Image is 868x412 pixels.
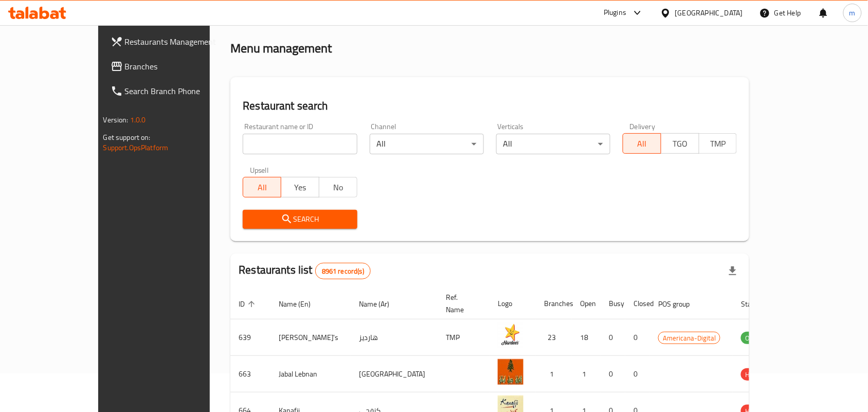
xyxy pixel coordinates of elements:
[720,259,745,283] div: Export file
[243,134,357,154] input: Search for restaurant name or ID..
[279,298,324,310] span: Name (En)
[125,60,235,73] span: Branches
[103,113,129,127] span: Version:
[130,113,146,127] span: 1.0.0
[250,167,269,174] label: Upsell
[627,136,657,151] span: All
[741,332,766,344] div: OPEN
[572,356,601,392] td: 1
[490,288,536,319] th: Logo
[125,35,235,48] span: Restaurants Management
[659,332,720,344] span: Americana-Digital
[498,359,523,385] img: Jabal Lebnan
[446,291,477,316] span: Ref. Name
[323,180,353,195] span: No
[102,29,243,54] a: Restaurants Management
[665,136,695,151] span: TGO
[498,323,523,348] img: Hardee's
[658,298,703,310] span: POS group
[319,177,357,198] button: No
[102,54,243,79] a: Branches
[230,356,270,392] td: 663
[496,134,610,154] div: All
[230,40,332,57] h2: Menu management
[623,133,661,154] button: All
[103,141,169,154] a: Support.OpsPlatform
[536,319,572,356] td: 23
[270,356,351,392] td: Jabal Lebnan
[438,319,490,356] td: TMP
[661,133,699,154] button: TGO
[270,319,351,356] td: [PERSON_NAME]'s
[351,356,438,392] td: [GEOGRAPHIC_DATA]
[285,180,315,195] span: Yes
[625,288,650,319] th: Closed
[601,288,625,319] th: Busy
[281,177,319,198] button: Yes
[247,180,277,195] span: All
[243,98,737,114] h2: Restaurant search
[572,288,601,319] th: Open
[675,7,743,19] div: [GEOGRAPHIC_DATA]
[536,288,572,319] th: Branches
[630,123,656,130] label: Delivery
[243,210,357,229] button: Search
[741,298,774,310] span: Status
[741,332,766,344] span: OPEN
[251,213,349,226] span: Search
[239,262,371,279] h2: Restaurants list
[601,319,625,356] td: 0
[536,356,572,392] td: 1
[230,319,270,356] td: 639
[625,356,650,392] td: 0
[601,356,625,392] td: 0
[243,177,281,198] button: All
[316,266,370,276] span: 8961 record(s)
[359,298,403,310] span: Name (Ar)
[741,369,772,381] span: HIDDEN
[604,7,626,19] div: Plugins
[103,131,151,144] span: Get support on:
[699,133,737,154] button: TMP
[102,79,243,103] a: Search Branch Phone
[625,319,650,356] td: 0
[572,319,601,356] td: 18
[239,298,258,310] span: ID
[125,85,235,97] span: Search Branch Phone
[315,263,371,279] div: Total records count
[849,7,856,19] span: m
[703,136,733,151] span: TMP
[351,319,438,356] td: هارديز
[370,134,484,154] div: All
